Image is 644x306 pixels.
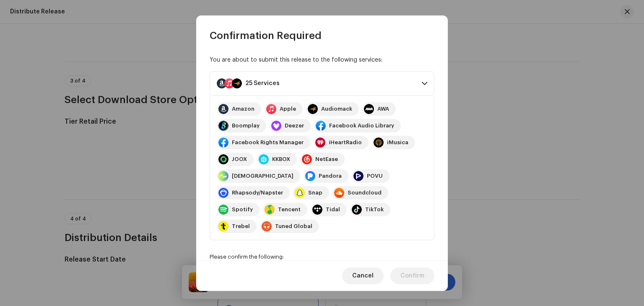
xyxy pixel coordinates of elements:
[321,106,352,112] div: Audiomack
[400,267,424,284] span: Confirm
[377,106,389,112] div: AWA
[342,267,384,284] button: Cancel
[232,106,254,112] div: Amazon
[210,56,434,65] div: You are about to submit this release to the following services:
[352,267,374,284] span: Cancel
[278,206,301,213] div: Tencent
[285,122,304,129] div: Deezer
[365,206,384,213] div: TikTok
[326,206,340,213] div: Tidal
[245,80,280,87] div: 25 Services
[329,122,394,129] div: Facebook Audio Library
[232,189,283,196] div: Rhapsody/Napster
[348,189,382,196] div: Soundcloud
[232,122,260,129] div: Boomplay
[210,29,322,42] span: Confirmation Required
[329,139,362,146] div: iHeartRadio
[387,139,408,146] div: iMusica
[210,96,434,240] p-accordion-content: 25 Services
[210,71,434,96] p-accordion-header: 25 Services
[367,173,383,179] div: POVU
[308,189,322,196] div: Snap
[272,156,290,163] div: KKBOX
[232,223,250,230] div: Trebel
[232,139,304,146] div: Facebook Rights Manager
[210,254,434,260] div: Please confirm the following:
[275,223,312,230] div: Tuned Global
[232,173,293,179] div: [DEMOGRAPHIC_DATA]
[390,267,434,284] button: Confirm
[232,156,247,163] div: JOOX
[232,206,253,213] div: Spotify
[280,106,296,112] div: Apple
[315,156,338,163] div: NetEase
[319,173,342,179] div: Pandora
